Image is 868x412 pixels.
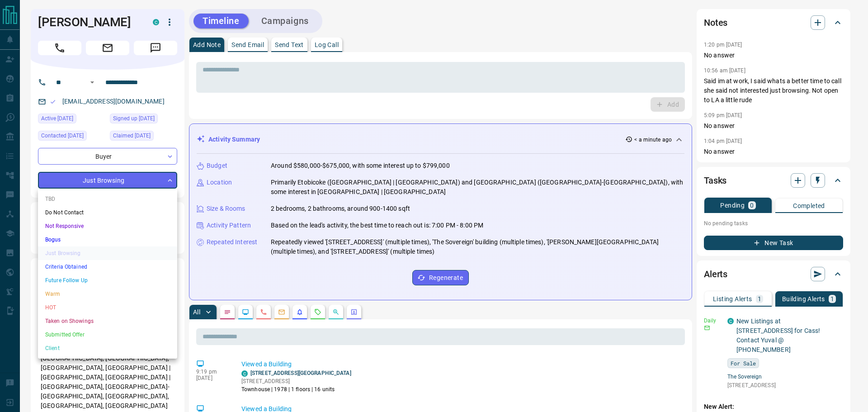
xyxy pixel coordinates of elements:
[38,341,177,355] li: Client
[38,274,177,287] li: Future Follow Up
[38,206,177,219] li: Do Not Contact
[38,260,177,274] li: Criteria Obtained
[38,301,177,314] li: HOT
[38,314,177,328] li: Taken on Showings
[38,219,177,233] li: Not Responsive
[38,233,177,246] li: Bogus
[38,287,177,301] li: Warm
[38,328,177,341] li: Submitted Offer
[38,192,177,206] li: TBD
